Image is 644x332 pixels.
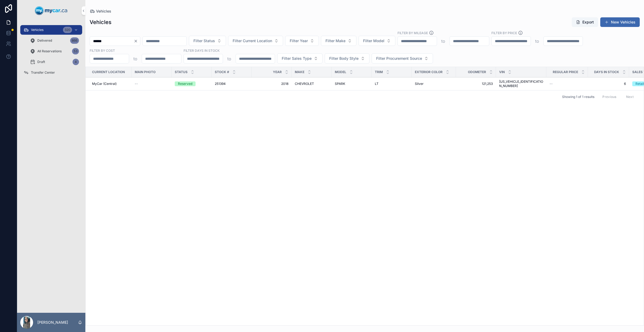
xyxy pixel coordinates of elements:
[572,17,598,27] button: Export
[72,48,79,54] div: 53
[27,57,82,67] a: Draft4
[415,70,443,74] span: Exterior Color
[591,82,626,86] a: 6
[372,53,433,64] button: Select Button
[329,56,359,61] span: Filter Body Style
[215,70,229,74] span: Stock #
[70,37,79,44] div: 866
[415,82,453,86] a: Silver
[415,82,424,86] span: Silver
[96,9,111,14] span: Vehicles
[376,56,422,61] span: Filter Procurement Source
[17,21,85,84] div: scrollable content
[20,68,82,77] a: Transfer Center
[600,17,640,27] button: New Vehicles
[73,59,79,65] div: 4
[175,81,208,86] a: Reserved
[499,80,543,88] a: [US_VEHICLE_IDENTIFICATION_NUMBER]
[285,36,319,46] button: Select Button
[290,38,308,44] span: Filter Year
[175,70,188,74] span: Status
[441,38,445,44] p: to
[562,95,594,99] span: Showing 1 of 1 results
[92,82,117,86] span: MyCar (Central)
[295,82,328,86] a: CHEVROLET
[37,320,68,325] p: [PERSON_NAME]
[335,82,345,86] span: SPARK
[184,48,220,53] label: Filter Days In Stock
[134,39,140,43] button: Clear
[31,28,43,32] span: Vehicles
[273,70,282,74] span: Year
[491,30,517,35] label: FILTER BY PRICE
[37,49,62,53] span: All Reservations
[295,70,304,74] span: Make
[90,9,111,14] a: Vehicles
[277,53,323,64] button: Select Button
[359,36,395,46] button: Select Button
[193,38,215,44] span: Filter Status
[535,38,539,44] p: to
[550,82,553,86] span: --
[135,70,156,74] span: Main Photo
[90,48,115,53] label: FILTER BY COST
[550,82,585,86] a: --
[27,36,82,45] a: Delivered866
[135,82,168,86] a: --
[321,36,356,46] button: Select Button
[37,60,45,64] span: Draft
[228,36,283,46] button: Select Button
[295,82,314,86] span: CHEVROLET
[468,70,486,74] span: Odometer
[135,82,138,86] span: --
[227,56,231,62] p: to
[282,56,312,61] span: Filter Sales Type
[335,82,368,86] a: SPARK
[133,56,137,62] p: to
[189,36,226,46] button: Select Button
[90,18,112,26] h1: Vehicles
[375,82,408,86] a: LT
[20,25,82,35] a: Vehicles320
[335,70,346,74] span: Model
[215,82,226,86] span: 251394
[35,6,67,15] img: App logo
[27,46,82,56] a: All Reservations53
[499,70,505,74] span: VIN
[255,82,288,86] a: 2018
[92,82,128,86] a: MyCar (Central)
[37,38,52,43] span: Delivered
[397,30,428,35] label: Filter By Mileage
[63,27,72,33] div: 320
[325,53,369,64] button: Select Button
[553,70,578,74] span: Regular Price
[375,70,383,74] span: Trim
[31,70,55,75] span: Transfer Center
[375,82,379,86] span: LT
[635,81,644,86] div: Retail
[594,70,619,74] span: Days In Stock
[178,81,192,86] div: Reserved
[325,38,345,44] span: Filter Make
[92,70,125,74] span: Current Location
[233,38,272,44] span: Filter Current Location
[363,38,384,44] span: Filter Model
[215,82,248,86] a: 251394
[459,82,493,86] a: 121,253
